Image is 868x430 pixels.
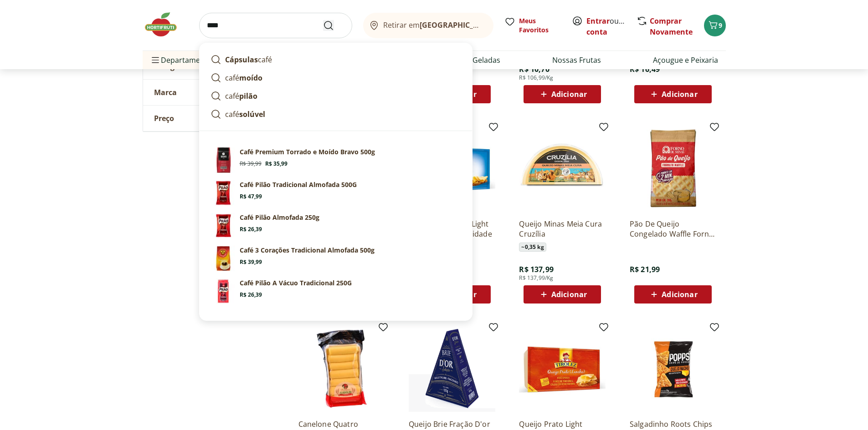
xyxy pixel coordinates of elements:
[239,109,265,119] strong: solúvel
[420,20,573,30] b: [GEOGRAPHIC_DATA]/[GEOGRAPHIC_DATA]
[704,15,726,36] button: Carrinho
[240,160,262,167] span: R$ 39,99
[630,264,660,274] span: R$ 21,99
[240,291,262,298] span: R$ 26,39
[240,180,357,189] p: Café Pilão Tradicional Almofada 500G
[211,147,236,173] img: Café Premium Torrado e Moído Bravo 500g
[634,85,712,103] button: Adicionar
[409,325,495,412] img: Queijo Brie Fração D'or 125g
[551,291,587,298] span: Adicionar
[207,69,465,87] a: cafémoído
[211,278,236,304] img: Principal
[586,16,637,37] a: Criar conta
[207,242,465,275] a: Café Três Corações Tradicional Almofada 500gCafé 3 Corações Tradicional Almofada 500gR$ 39,99
[630,125,716,212] img: Pão De Queijo Congelado Waffle Forno De Minas Pacote 200G
[650,16,693,37] a: Comprar Novamente
[519,74,553,81] span: R$ 106,99/Kg
[207,177,465,209] a: Café Pilão Torrado e Moído Tradicional Almofada 500gCafé Pilão Tradicional Almofada 500GR$ 47,99
[225,54,272,65] p: café
[519,125,606,212] img: Queijo Minas Meia Cura Cruzília
[240,278,352,288] p: Café Pilão A Vácuo Tradicional 250G
[653,55,718,66] a: Açougue e Peixaria
[225,109,265,120] p: café
[586,15,627,37] span: ou
[298,325,385,412] img: Canelone Quatro Queijos Guidolim 500G
[240,258,262,266] span: R$ 39,99
[207,87,465,105] a: cafépilão
[519,243,546,252] span: ~ 0,35 kg
[239,91,257,101] strong: pilão
[211,180,236,206] img: Café Pilão Torrado e Moído Tradicional Almofada 500g
[240,193,262,200] span: R$ 47,99
[207,105,465,123] a: cafésolúvel
[207,209,465,242] a: Café Pilão Almofada 250gCafé Pilão Almofada 250gR$ 26,39
[630,219,716,239] a: Pão De Queijo Congelado Waffle Forno De Minas Pacote 200G
[154,88,177,97] span: Marca
[240,147,375,157] p: Café Premium Torrado e Moído Bravo 500g
[207,51,465,69] a: Cápsulascafé
[634,285,712,304] button: Adicionar
[143,11,188,38] img: Hortifruti
[519,219,606,239] a: Queijo Minas Meia Cura Cruzília
[154,114,174,123] span: Preço
[551,91,587,98] span: Adicionar
[552,55,601,66] a: Nossas Frutas
[519,274,553,282] span: R$ 137,99/Kg
[586,16,610,26] a: Entrar
[662,91,697,98] span: Adicionar
[211,213,236,238] img: Café Pilão Almofada 250g
[524,285,601,304] button: Adicionar
[323,20,345,31] button: Submit Search
[240,213,319,222] p: Café Pilão Almofada 250g
[662,291,697,298] span: Adicionar
[143,106,280,131] button: Preço
[240,246,375,255] p: Café 3 Corações Tradicional Almofada 500g
[363,13,493,38] button: Retirar em[GEOGRAPHIC_DATA]/[GEOGRAPHIC_DATA]
[265,160,288,167] span: R$ 35,99
[719,21,722,30] span: 9
[150,49,216,71] span: Departamentos
[211,246,236,271] img: Café Três Corações Tradicional Almofada 500g
[239,73,262,83] strong: moído
[519,16,561,35] span: Meus Favoritos
[225,55,258,65] strong: Cápsulas
[207,144,465,177] a: Café Premium Torrado e Moído Bravo 500gCafé Premium Torrado e Moído Bravo 500gR$ 39,99R$ 35,99
[143,80,280,105] button: Marca
[225,72,262,83] p: café
[225,91,257,101] p: café
[383,21,484,29] span: Retirar em
[240,226,262,233] span: R$ 26,39
[630,325,716,412] img: Salgadinho Roots Chips Popps Queijo Nacho 35g
[150,49,161,71] button: Menu
[207,275,465,308] a: PrincipalCafé Pilão A Vácuo Tradicional 250GR$ 26,39
[519,325,606,412] img: Queijo Prato Light Tirolez Fatiado
[504,16,561,35] a: Meus Favoritos
[519,264,553,274] span: R$ 137,99
[199,13,352,38] input: search
[524,85,601,103] button: Adicionar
